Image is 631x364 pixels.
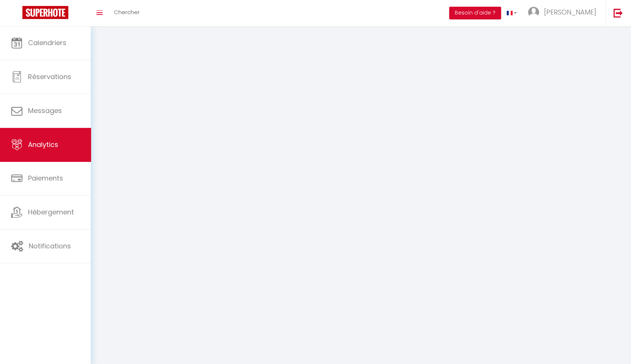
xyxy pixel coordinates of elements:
[22,6,68,19] img: Super Booking
[28,38,66,47] span: Calendriers
[29,241,71,251] span: Notifications
[28,72,71,81] span: Réservations
[6,3,28,25] button: Ouvrir le widget de chat LiveChat
[28,140,58,149] span: Analytics
[114,8,140,16] span: Chercher
[28,207,74,217] span: Hébergement
[28,173,63,183] span: Paiements
[613,8,623,18] img: logout
[28,106,62,115] span: Messages
[544,7,596,17] span: [PERSON_NAME]
[528,7,539,18] img: ...
[449,7,501,19] button: Besoin d'aide ?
